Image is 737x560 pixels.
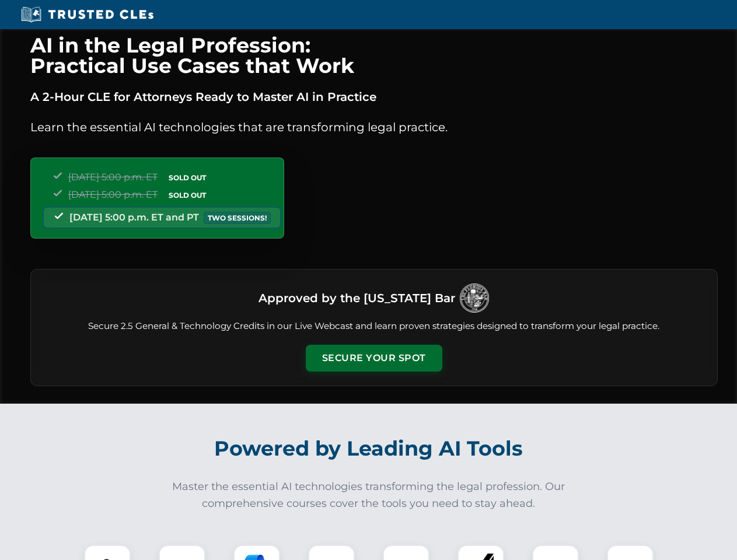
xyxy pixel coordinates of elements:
p: Learn the essential AI technologies that are transforming legal practice. [30,118,718,136]
img: Logo [460,283,489,313]
p: A 2-Hour CLE for Attorneys Ready to Master AI in Practice [30,87,718,106]
h1: AI in the Legal Profession: Practical Use Cases that Work [30,35,718,76]
img: Trusted CLEs [18,6,157,23]
p: Master the essential AI technologies transforming the legal profession. Our comprehensive courses... [165,478,573,512]
span: SOLD OUT [165,189,210,201]
button: Secure Your Spot [306,345,442,372]
h2: Powered by Leading AI Tools [46,428,692,469]
h3: Approved by the [US_STATE] Bar [259,288,455,309]
p: Secure 2.5 General & Technology Credits in our Live Webcast and learn proven strategies designed ... [45,320,703,333]
span: [DATE] 5:00 p.m. ET [68,171,158,183]
span: [DATE] 5:00 p.m. ET [68,189,158,200]
span: SOLD OUT [165,171,210,184]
